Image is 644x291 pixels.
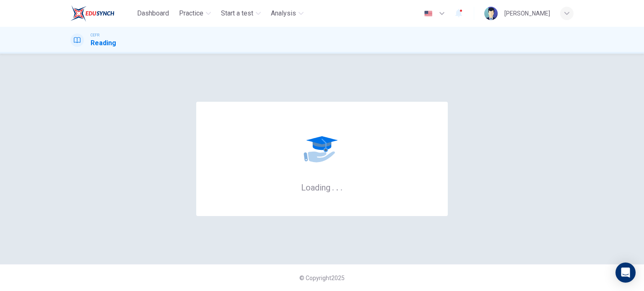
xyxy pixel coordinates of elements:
[176,6,214,21] button: Practice
[504,8,550,18] div: [PERSON_NAME]
[336,180,339,193] h6: .
[91,32,99,38] span: CEFR
[301,182,343,193] h6: Loading
[423,10,434,17] img: en
[91,38,116,48] h1: Reading
[70,5,134,22] a: EduSynch logo
[267,6,307,21] button: Analysis
[615,263,636,283] div: Open Intercom Messenger
[179,8,203,18] span: Practice
[134,6,172,21] button: Dashboard
[271,8,296,18] span: Analysis
[221,8,253,18] span: Start a test
[340,180,343,193] h6: .
[137,8,169,18] span: Dashboard
[70,5,114,22] img: EduSynch logo
[218,6,264,21] button: Start a test
[299,275,345,281] span: © Copyright 2025
[332,180,335,193] h6: .
[484,7,498,20] img: Profile picture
